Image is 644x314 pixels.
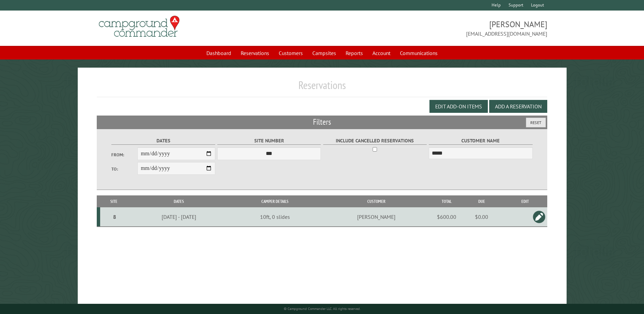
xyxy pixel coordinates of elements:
th: Customer [320,195,433,207]
label: Customer Name [429,137,532,145]
th: Edit [503,195,547,207]
label: From: [111,152,137,158]
a: Campsites [308,47,340,59]
th: Camper Details [230,195,320,207]
label: Dates [111,137,215,145]
div: [DATE] - [DATE] [129,213,229,220]
label: Include Cancelled Reservations [323,137,427,145]
button: Edit Add-on Items [429,100,488,113]
td: 10ft, 0 slides [230,207,320,227]
th: Site [100,195,127,207]
td: $600.00 [433,207,460,227]
a: Reports [342,47,367,59]
button: Add a Reservation [489,100,547,113]
span: [PERSON_NAME] [EMAIL_ADDRESS][DOMAIN_NAME] [322,19,547,38]
a: Account [368,47,394,59]
small: © Campground Commander LLC. All rights reserved. [284,307,361,311]
button: Reset [526,118,546,127]
th: Total [433,195,460,207]
div: 8 [103,213,126,220]
a: Reservations [237,47,273,59]
a: Communications [396,47,442,59]
h1: Reservations [97,78,547,97]
th: Dates [127,195,230,207]
td: [PERSON_NAME] [320,207,433,227]
a: Customers [275,47,307,59]
label: To: [111,166,137,172]
a: Dashboard [202,47,235,59]
label: Site Number [217,137,321,145]
img: Campground Commander [97,13,182,40]
th: Due [460,195,503,207]
td: $0.00 [460,207,503,227]
h2: Filters [97,116,547,128]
